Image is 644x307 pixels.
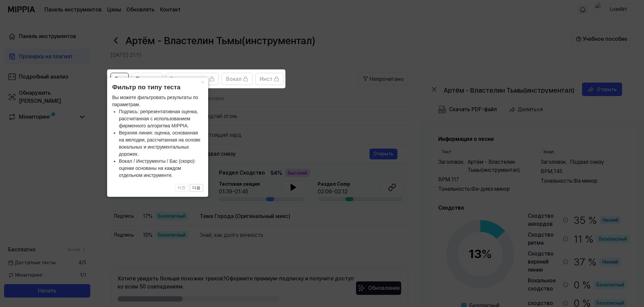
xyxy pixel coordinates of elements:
[119,109,198,128] font: Подпись: репрезентативная оценка, рассчитанная с использованием фирменного алгоритма MIPPIA.
[197,78,208,87] button: Закрывать
[226,76,241,82] font: Вокал
[190,184,203,192] button: 다음
[115,76,124,82] font: Все
[110,73,129,85] button: Все
[112,84,181,91] font: Фильтр по типу теста
[112,95,198,107] font: Вы можете фильтровать результаты по параметрам.
[170,76,208,82] font: Верхняя линия
[119,130,200,157] font: Верхняя линия: оценка, основанная на мелодии, рассчитанная на основе вокальных и инструментальных...
[119,158,196,178] font: Вокал / Инструменты / Бас (скоро): оценки основаны на каждом отдельном инструменте.
[201,79,205,86] font: ×
[131,73,163,85] button: Подпись
[175,184,188,192] button: 이전
[260,76,272,82] font: Инст
[166,73,219,85] button: Верхняя линия
[178,185,186,190] font: 이전
[255,73,284,85] button: Инст
[136,76,159,82] font: Подпись
[222,73,253,85] button: Вокал
[192,185,200,190] font: 다음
